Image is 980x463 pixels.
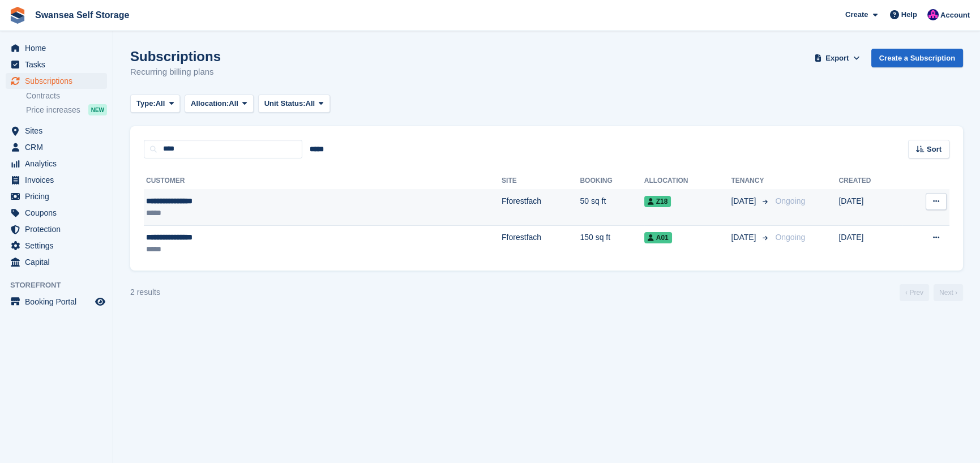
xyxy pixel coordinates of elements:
[897,284,965,301] nav: Page
[580,190,644,226] td: 50 sq ft
[130,95,180,113] button: Type: All
[26,105,80,115] span: Price increases
[838,172,902,190] th: Created
[25,123,93,139] span: Sites
[6,254,107,270] a: menu
[502,226,580,261] td: Fforestfach
[775,233,805,242] span: Ongoing
[825,53,849,64] span: Export
[502,190,580,226] td: Fforestfach
[25,156,93,172] span: Analytics
[940,10,970,21] span: Account
[25,294,93,310] span: Booking Portal
[26,91,107,101] a: Contracts
[130,66,221,79] p: Recurring billing plans
[25,221,93,237] span: Protection
[644,232,672,243] span: A01
[580,226,644,261] td: 150 sq ft
[6,188,107,204] a: menu
[9,7,26,24] img: stora-icon-8386f47178a22dfd0bd8f6a31ec36ba5ce8667c1dd55bd0f319d3a0aa187defe.svg
[775,196,805,205] span: Ongoing
[25,73,93,89] span: Subscriptions
[25,139,93,155] span: CRM
[6,139,107,155] a: menu
[6,238,107,254] a: menu
[306,98,315,109] span: All
[901,9,917,20] span: Help
[838,190,902,226] td: [DATE]
[88,104,107,115] div: NEW
[6,40,107,56] a: menu
[927,144,942,155] span: Sort
[25,172,93,188] span: Invoices
[731,195,758,207] span: [DATE]
[934,284,963,301] a: Next
[6,57,107,72] a: menu
[6,172,107,188] a: menu
[6,294,107,310] a: menu
[31,6,134,24] a: Swansea Self Storage
[136,98,156,109] span: Type:
[900,284,929,301] a: Previous
[812,49,862,67] button: Export
[6,221,107,237] a: menu
[130,286,160,298] div: 2 results
[93,295,107,308] a: Preview store
[731,231,758,243] span: [DATE]
[25,188,93,204] span: Pricing
[258,95,330,113] button: Unit Status: All
[144,172,502,190] th: Customer
[927,9,939,20] img: Donna Davies
[156,98,165,109] span: All
[6,156,107,172] a: menu
[6,123,107,139] a: menu
[731,172,771,190] th: Tenancy
[25,238,93,254] span: Settings
[644,196,671,207] span: Z18
[871,49,963,67] a: Create a Subscription
[25,40,93,56] span: Home
[6,73,107,89] a: menu
[6,205,107,221] a: menu
[502,172,580,190] th: Site
[191,98,229,109] span: Allocation:
[580,172,644,190] th: Booking
[185,95,254,113] button: Allocation: All
[130,49,221,64] h1: Subscriptions
[644,172,731,190] th: Allocation
[838,226,902,261] td: [DATE]
[25,57,93,72] span: Tasks
[25,254,93,270] span: Capital
[26,104,107,116] a: Price increases NEW
[845,9,868,20] span: Create
[10,280,113,291] span: Storefront
[25,205,93,221] span: Coupons
[229,98,238,109] span: All
[264,98,306,109] span: Unit Status:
